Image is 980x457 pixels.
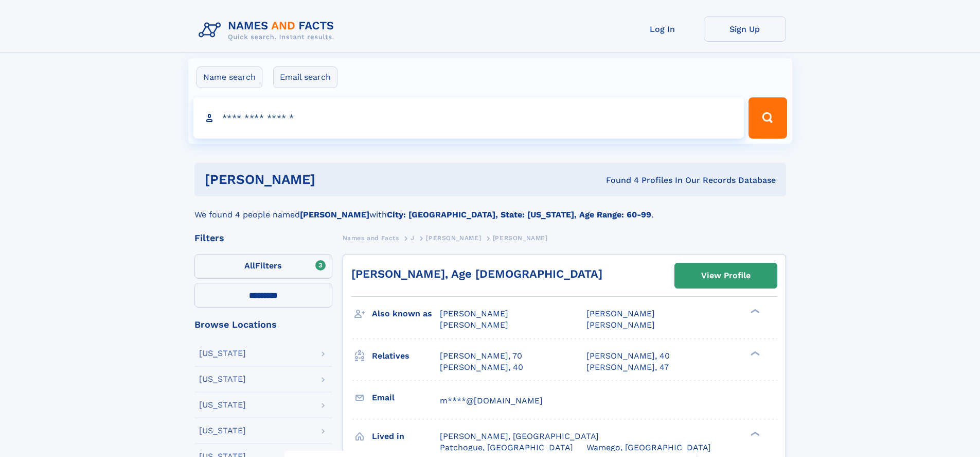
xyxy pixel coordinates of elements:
[244,261,255,270] span: All
[440,350,522,362] a: [PERSON_NAME], 70
[372,305,440,323] h3: Also known as
[197,66,262,88] label: Name search
[199,401,246,409] div: [US_STATE]
[748,350,760,357] div: ❯
[749,97,787,139] button: Search Button
[194,254,332,279] label: Filters
[194,16,343,44] img: Logo Names and Facts
[199,349,246,358] div: [US_STATE]
[748,430,760,437] div: ❯
[440,431,599,441] span: [PERSON_NAME], [GEOGRAPHIC_DATA]
[372,389,440,407] h3: Email
[426,234,481,242] span: [PERSON_NAME]
[194,196,786,221] div: We found 4 people named with .
[387,210,651,219] b: City: [GEOGRAPHIC_DATA], State: [US_STATE], Age Range: 60-99
[351,267,602,280] a: [PERSON_NAME], Age [DEMOGRAPHIC_DATA]
[372,428,440,445] h3: Lived in
[372,347,440,365] h3: Relatives
[586,443,711,452] span: Wamego, [GEOGRAPHIC_DATA]
[199,427,246,435] div: [US_STATE]
[194,233,332,243] div: Filters
[440,320,508,330] span: [PERSON_NAME]
[440,443,573,452] span: Patchogue, [GEOGRAPHIC_DATA]
[493,234,548,242] span: [PERSON_NAME]
[586,320,655,330] span: [PERSON_NAME]
[193,97,744,139] input: search input
[411,231,415,244] a: J
[440,309,508,318] span: [PERSON_NAME]
[704,16,786,42] a: Sign Up
[205,173,461,186] h1: [PERSON_NAME]
[199,375,246,383] div: [US_STATE]
[675,263,777,288] a: View Profile
[440,362,523,373] a: [PERSON_NAME], 40
[194,320,332,329] div: Browse Locations
[621,16,704,42] a: Log In
[586,350,670,362] a: [PERSON_NAME], 40
[343,231,399,244] a: Names and Facts
[300,210,369,219] b: [PERSON_NAME]
[748,308,760,315] div: ❯
[273,66,337,88] label: Email search
[426,231,481,244] a: [PERSON_NAME]
[586,362,669,373] a: [PERSON_NAME], 47
[411,234,415,242] span: J
[701,264,751,287] div: View Profile
[460,175,776,186] div: Found 4 Profiles In Our Records Database
[586,309,655,318] span: [PERSON_NAME]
